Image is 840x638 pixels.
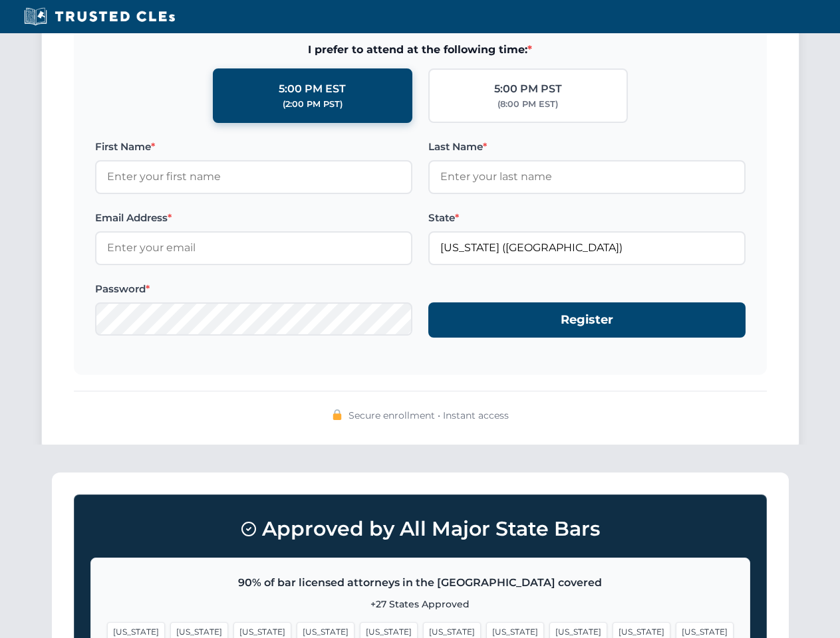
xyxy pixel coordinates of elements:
[107,574,734,591] p: 90% of bar licensed attorneys in the [GEOGRAPHIC_DATA] covered
[349,408,509,423] span: Secure enrollment • Instant access
[95,139,412,155] label: First Name
[279,80,346,98] div: 5:00 PM EST
[107,597,734,611] p: +27 States Approved
[20,7,179,27] img: Trusted CLEs
[95,231,412,265] input: Enter your email
[497,98,558,111] div: (8:00 PM EST)
[95,160,412,193] input: Enter your first name
[428,302,746,338] button: Register
[428,210,746,226] label: State
[332,409,343,420] img: 🔒
[90,511,750,547] h3: Approved by All Major State Bars
[95,41,746,58] span: I prefer to attend at the following time:
[428,231,746,265] input: Florida (FL)
[95,210,412,226] label: Email Address
[494,80,562,98] div: 5:00 PM PST
[95,281,412,297] label: Password
[428,139,746,155] label: Last Name
[283,98,343,111] div: (2:00 PM PST)
[428,160,746,193] input: Enter your last name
